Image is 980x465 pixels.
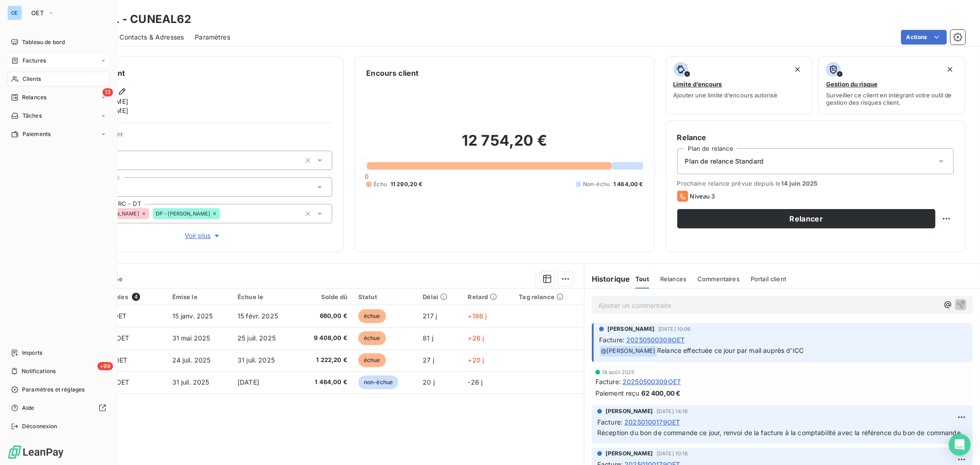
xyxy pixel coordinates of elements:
span: [DATE] 10:06 [658,326,691,332]
span: 25 juil. 2025 [238,334,276,342]
span: Imports [22,349,42,357]
div: Retard [468,293,508,301]
span: Notifications [22,367,56,375]
span: 13 [102,88,113,96]
span: [DATE] 14:16 [657,408,688,414]
span: Aide [22,404,34,412]
input: Ajouter une valeur [220,210,227,218]
span: Niveau 3 [690,193,715,200]
span: 1 464,00 € [613,180,643,188]
span: Tableau de bord [22,38,65,46]
span: Tout [635,275,649,283]
h6: Encours client [366,68,419,79]
h6: Historique [584,273,630,284]
a: Factures [7,53,110,68]
h6: Relance [677,132,954,143]
span: Plan de relance Standard [685,157,764,166]
span: -26 j [468,378,483,386]
span: 20250500309OET [623,377,681,386]
div: Open Intercom Messenger [949,434,971,456]
span: Commentaires [697,275,740,283]
span: 660,00 € [302,312,347,321]
span: 31 mai 2025 [172,334,210,342]
span: Clients [23,75,41,83]
div: OE [7,6,22,20]
span: Facture : [597,417,623,427]
span: 20250500309OET [626,335,685,345]
button: Voir plus [74,231,332,241]
div: Échue le [238,293,291,301]
span: 15 févr. 2025 [238,312,278,320]
span: Paiement reçu [595,388,640,398]
span: 31 juil. 2025 [172,378,210,386]
span: Relances [22,93,46,102]
a: Clients [7,72,110,86]
span: [PERSON_NAME] [607,325,655,333]
span: Facture : [595,377,621,386]
span: Contacts & Adresses [119,33,184,42]
span: Tâches [23,112,42,120]
h2: 12 754,20 € [366,131,643,159]
span: 1 464,00 € [302,378,347,387]
span: [DATE] 10:18 [657,451,688,456]
span: 20250100179OET [624,417,680,427]
span: Gestion du risque [826,80,878,88]
span: non-échue [358,375,398,389]
span: Relances [660,275,686,283]
span: Réception du bon de commande ce jour, renvoi de la facture à la comptabilité avec la référence du... [597,429,961,437]
span: Paramètres [195,33,230,42]
span: +99 [97,362,113,370]
button: Actions [901,30,947,45]
span: Ajouter une limite d’encours autorisé [674,91,778,99]
span: 217 j [423,312,437,320]
h3: UNEAL - CUNEAL62 [81,11,191,28]
button: Relancer [677,209,935,228]
span: 14 juin 2025 [781,180,818,187]
a: Imports [7,346,110,360]
span: échue [358,309,386,323]
span: 20 j [423,378,435,386]
span: Facture : [599,335,624,345]
button: Limite d’encoursAjouter une limite d’encours autorisé [666,56,813,115]
span: Déconnexion [22,422,57,431]
span: Non-échu [583,180,610,188]
span: +26 j [468,334,484,342]
a: Tableau de bord [7,35,110,50]
div: Solde dû [302,293,347,301]
span: [PERSON_NAME] [606,449,653,458]
span: Portail client [751,275,786,283]
button: Gestion du risqueSurveiller ce client en intégrant votre outil de gestion des risques client. [818,56,965,115]
a: Tâches [7,108,110,123]
a: Aide [7,401,110,415]
span: [PERSON_NAME] [606,407,653,415]
span: échue [358,353,386,367]
span: Propriétés Client [74,130,332,143]
span: 0 [365,173,368,180]
div: Tag relance [519,293,578,301]
span: +20 j [468,356,484,364]
span: Relance effectuée ce jour par mail auprès d'ICC [657,346,804,354]
div: Délai [423,293,457,301]
span: OET [31,9,44,17]
a: Paramètres et réglages [7,382,110,397]
span: 4 [132,293,140,301]
span: 62 400,00 € [641,388,681,398]
h6: Informations client [56,68,332,79]
span: @ [PERSON_NAME] [600,346,657,357]
span: Prochaine relance prévue depuis le [677,180,954,187]
span: 15 janv. 2025 [172,312,213,320]
span: Surveiller ce client en intégrant votre outil de gestion des risques client. [826,91,957,106]
span: 27 j [423,356,434,364]
span: Paiements [23,130,51,138]
div: Émise le [172,293,227,301]
a: Paiements [7,127,110,142]
span: 11 290,20 € [391,180,423,188]
span: 31 juil. 2025 [238,356,275,364]
span: Limite d’encours [674,80,722,88]
span: échue [358,331,386,345]
span: 9 408,00 € [302,334,347,343]
span: 1 222,20 € [302,356,347,365]
span: Échu [374,180,387,188]
span: Factures [23,57,46,65]
a: 13Relances [7,90,110,105]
